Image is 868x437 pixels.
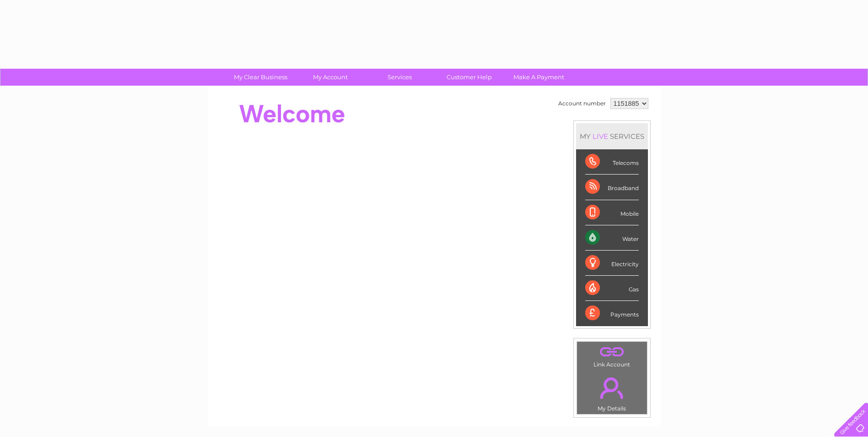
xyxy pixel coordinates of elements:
td: Link Account [577,341,647,370]
a: My Account [292,69,368,86]
a: Make A Payment [501,69,577,86]
div: Payments [585,301,639,326]
div: LIVE [591,132,610,141]
div: Water [585,225,639,251]
a: Services [362,69,437,86]
a: Customer Help [431,69,507,86]
div: Gas [585,276,639,301]
td: Account number [556,96,608,111]
div: Mobile [585,200,639,225]
a: . [579,372,645,404]
div: MY SERVICES [576,123,648,149]
div: Electricity [585,251,639,276]
div: Telecoms [585,149,639,175]
td: My Details [577,370,647,415]
a: . [579,344,645,360]
div: Broadband [585,175,639,200]
a: My Clear Business [223,69,298,86]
